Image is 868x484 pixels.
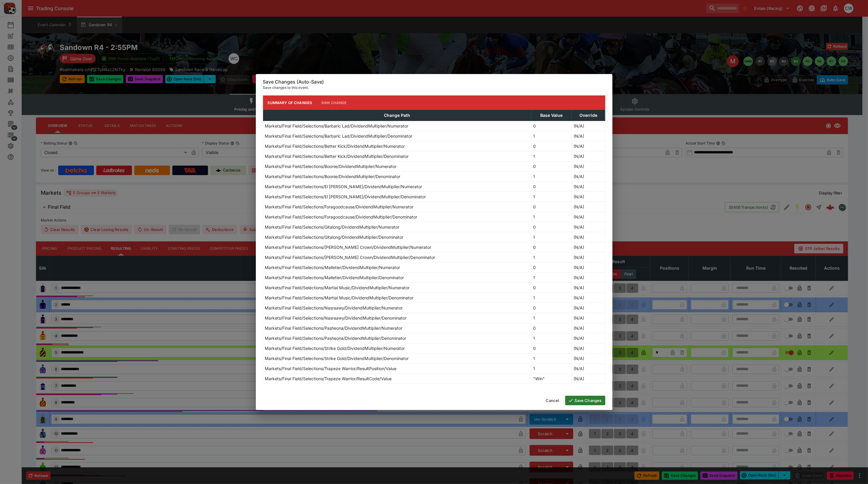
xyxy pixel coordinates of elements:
button: Raw Change [317,95,352,110]
p: Markets/Final Field/Selections/Barbaric Lad/DividendMultiplier/Numerator [265,123,409,129]
td: (N/A) [572,212,605,222]
td: (N/A) [572,242,605,252]
p: Markets/Final Field/Selections/Martial Music/DividendMultiplier/Numerator [265,285,410,291]
td: 1 [531,131,572,141]
td: (N/A) [572,353,605,364]
th: Override [572,110,605,121]
td: (N/A) [572,343,605,353]
td: 0 [531,343,572,353]
td: 0 [531,202,572,212]
td: (N/A) [572,283,605,293]
h6: Save Changes (Auto-Save) [263,79,605,85]
td: (N/A) [572,263,605,273]
td: 0 [531,303,572,313]
td: 1 [531,364,572,374]
th: Change Path [263,110,531,121]
p: Markets/Final Field/Selections/Malletier/DividendMultiplier/Numerator [265,264,400,271]
td: 0 [531,323,572,333]
td: (N/A) [572,313,605,323]
p: Markets/Final Field/Selections/Martial Music/DividendMultiplier/Denominator [265,295,414,301]
td: 0 [531,222,572,232]
td: 1 [531,232,572,242]
td: 1 [531,252,572,263]
td: 1 [531,212,572,222]
p: Markets/Final Field/Selections/Strike Gold/DividendMultiplier/Numerator [265,345,405,351]
p: Save changes to this event. [263,85,605,91]
td: (N/A) [572,131,605,141]
p: Markets/Final Field/Selections/Gitalong/DividendMultiplier/Numerator [265,224,400,230]
p: Markets/Final Field/Selections/Strike Gold/DividendMultiplier/Denominator [265,355,409,362]
p: Markets/Final Field/Selections/Better Kick/DividendMultiplier/Numerator [265,143,405,149]
td: (N/A) [572,151,605,161]
td: (N/A) [572,192,605,202]
td: 0 [531,161,572,172]
p: Markets/Final Field/Selections/[PERSON_NAME] Crown/DividendMultiplier/Denominator [265,254,435,260]
button: Cancel [542,396,563,405]
td: 1 [531,313,572,323]
td: 1 [531,353,572,364]
td: (N/A) [572,121,605,131]
p: Markets/Final Field/Selections/El [PERSON_NAME]/DividendMultiplier/Denominator [265,194,426,200]
p: Markets/Final Field/Selections/Barbaric Lad/DividendMultiplier/Denominator [265,133,412,139]
td: 1 [531,273,572,283]
td: (N/A) [572,161,605,172]
p: Markets/Final Field/Selections/[PERSON_NAME] Crown/DividendMultiplier/Numerator [265,244,431,250]
td: 1 [531,151,572,161]
td: (N/A) [572,323,605,333]
p: Markets/Final Field/Selections/Pasheona/DividendMultiplier/Numerator [265,325,403,331]
p: Markets/Final Field/Selections/Boonie/DividendMultiplier/Numerator [265,163,397,169]
th: Base Value [531,110,572,121]
td: (N/A) [572,333,605,343]
td: (N/A) [572,293,605,303]
td: 0 [531,141,572,151]
td: (N/A) [572,303,605,313]
button: Summary of Changes [263,95,317,110]
td: 1 [531,172,572,182]
td: (N/A) [572,222,605,232]
p: Markets/Final Field/Selections/Pasheona/DividendMultiplier/Denominator [265,335,407,341]
td: 0 [531,242,572,252]
p: Markets/Final Field/Selections/Trapeze Warrior/ResultCode/Value [265,375,392,382]
td: "Win" [531,374,572,384]
p: Markets/Final Field/Selections/Boonie/DividendMultiplier/Denominator [265,173,401,180]
td: 1 [531,333,572,343]
td: (N/A) [572,182,605,192]
td: (N/A) [572,364,605,374]
td: 0 [531,121,572,131]
p: Markets/Final Field/Selections/Nasraawy/DividendMultiplier/Numerator [265,305,403,311]
button: Save Changes [565,396,605,405]
td: 0 [531,263,572,273]
td: 1 [531,192,572,202]
p: Markets/Final Field/Selections/Trapeze Warrior/ResultPosition/Value [265,365,397,372]
p: Markets/Final Field/Selections/Malletier/DividendMultiplier/Denominator [265,274,404,281]
td: (N/A) [572,252,605,263]
td: 1 [531,293,572,303]
p: Markets/Final Field/Selections/Better Kick/DividendMultiplier/Denominator [265,153,409,159]
p: Markets/Final Field/Selections/Foragoodcause/DividendMultiplier/Numerator [265,204,414,210]
td: (N/A) [572,232,605,242]
td: 0 [531,182,572,192]
p: Markets/Final Field/Selections/Foragoodcause/DividendMultiplier/Denominator [265,214,418,220]
p: Markets/Final Field/Selections/Nasraawy/DividendMultiplier/Denominator [265,315,407,321]
td: (N/A) [572,374,605,384]
p: Markets/Final Field/Selections/El [PERSON_NAME]/DividendMultiplier/Numerator [265,183,422,190]
td: (N/A) [572,202,605,212]
td: (N/A) [572,172,605,182]
p: Markets/Final Field/Selections/Gitalong/DividendMultiplier/Denominator [265,234,404,240]
td: (N/A) [572,141,605,151]
td: (N/A) [572,273,605,283]
td: 0 [531,283,572,293]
